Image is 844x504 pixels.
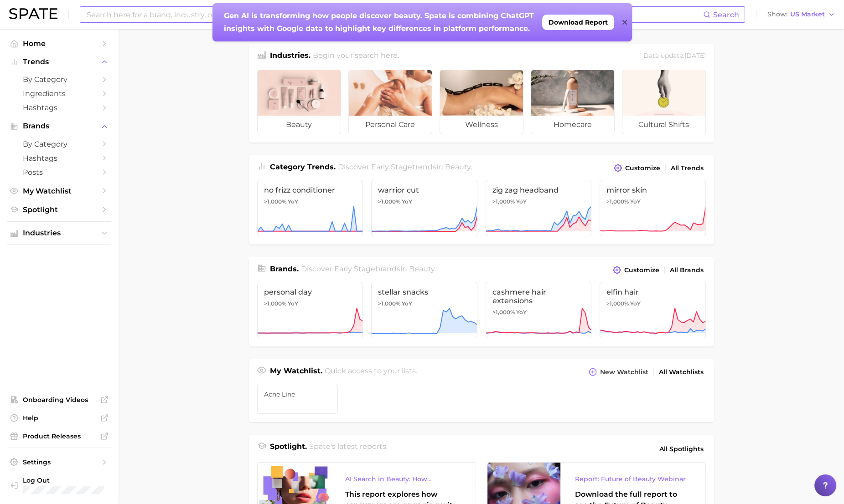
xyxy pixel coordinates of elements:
[440,70,523,134] a: wellness
[7,72,111,87] a: by Category
[7,203,111,217] a: Spotlight
[270,441,307,457] h1: Spotlight.
[657,366,706,378] a: All Watchlists
[600,282,706,338] a: elfin hair>1,000% YoY
[643,50,706,62] div: Data update: [DATE]
[7,393,111,407] a: Onboarding Videos
[23,229,96,237] span: Industries
[606,288,699,296] span: elfin hair
[606,300,629,307] span: >1,000%
[516,309,527,316] span: YoY
[7,137,111,151] a: by Category
[378,288,471,296] span: stellar snacks
[670,266,704,274] span: All Brands
[23,140,96,148] span: by Category
[606,198,629,205] span: >1,000%
[270,366,322,378] h1: My Watchlist.
[7,101,111,115] a: Hashtags
[270,265,299,273] span: Brands .
[258,116,341,134] span: beauty
[23,476,130,484] span: Log Out
[606,186,699,194] span: mirror skin
[486,180,592,236] a: zig zag headband>1,000% YoY
[270,50,311,62] h1: Industries.
[23,103,96,112] span: Hashtags
[23,122,96,130] span: Brands
[668,162,706,174] a: All Trends
[23,187,96,195] span: My Watchlist
[23,396,96,404] span: Onboarding Videos
[713,10,739,19] span: Search
[23,458,96,466] span: Settings
[270,163,336,171] span: Category Trends .
[7,184,111,198] a: My Watchlist
[7,87,111,101] a: Ingredients
[257,180,363,236] a: no frizz conditioner>1,000% YoY
[257,384,338,414] a: Acne line
[7,55,111,69] button: Trends
[624,266,659,274] span: Customize
[575,473,691,484] div: Report: Future of Beauty Webinar
[257,70,341,134] a: beauty
[23,414,96,422] span: Help
[23,205,96,214] span: Spotlight
[486,282,592,338] a: cashmere hair extensions>1,000% YoY
[7,36,111,51] a: Home
[7,411,111,425] a: Help
[668,264,706,276] a: All Brands
[349,116,432,134] span: personal care
[7,429,111,443] a: Product Releases
[7,473,111,497] a: Log out. Currently logged in with e-mail vsananikone@elizabethmott.com.
[586,366,650,378] button: New Watchlist
[264,300,286,307] span: >1,000%
[264,198,286,205] span: >1,000%
[378,186,471,194] span: warrior cut
[371,282,477,338] a: stellar snacks>1,000% YoY
[765,9,837,20] button: ShowUS Market
[338,163,472,171] span: Discover Early Stage trends in .
[659,443,704,454] span: All Spotlights
[264,391,331,398] span: Acne line
[378,300,400,307] span: >1,000%
[402,198,412,205] span: YoY
[23,432,96,440] span: Product Releases
[600,180,706,236] a: mirror skin>1,000% YoY
[371,180,477,236] a: warrior cut>1,000% YoY
[288,198,298,205] span: YoY
[492,186,585,194] span: zig zag headband
[625,164,660,172] span: Customize
[7,226,111,240] button: Industries
[23,58,96,66] span: Trends
[325,366,417,378] h2: Quick access to your lists.
[264,186,357,194] span: no frizz conditioner
[492,309,515,316] span: >1,000%
[348,70,432,134] a: personal care
[264,288,357,296] span: personal day
[23,154,96,163] span: Hashtags
[345,473,461,484] div: AI Search in Beauty: How Consumers Are Using ChatGPT vs. Google Search
[23,168,96,177] span: Posts
[531,116,614,134] span: homecare
[313,50,399,62] h2: Begin your search here.
[611,264,661,276] button: Customize
[7,151,111,165] a: Hashtags
[671,164,704,172] span: All Trends
[516,198,527,205] span: YoY
[7,119,111,133] button: Brands
[657,441,706,457] a: All Spotlights
[288,300,298,307] span: YoY
[309,441,388,457] h2: Spate's latest reports.
[301,265,436,273] span: Discover Early Stage brands in .
[630,300,641,307] span: YoY
[7,165,111,179] a: Posts
[23,75,96,84] span: by Category
[86,7,703,22] input: Search here for a brand, industry, or ingredient
[9,8,57,19] img: SPATE
[622,70,706,134] a: cultural shifts
[409,265,435,273] span: beauty
[402,300,412,307] span: YoY
[611,162,662,174] button: Customize
[659,368,704,376] span: All Watchlists
[257,282,363,338] a: personal day>1,000% YoY
[23,39,96,48] span: Home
